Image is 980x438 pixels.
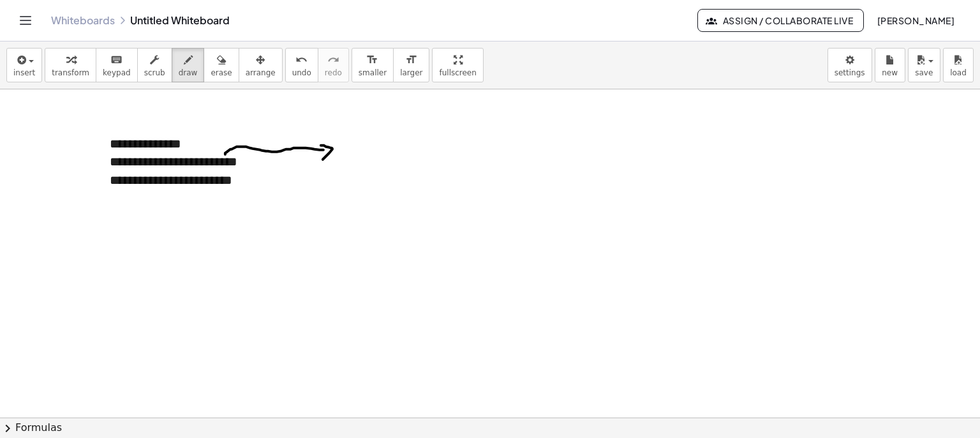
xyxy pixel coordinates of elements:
button: format_sizesmaller [352,48,394,82]
button: new [875,48,905,82]
i: redo [327,52,339,68]
span: erase [211,68,232,77]
button: save [908,48,940,82]
span: scrub [144,68,165,77]
i: format_size [366,52,378,68]
span: [PERSON_NAME] [877,15,954,26]
span: keypad [103,68,131,77]
button: erase [204,48,239,82]
span: draw [179,68,198,77]
span: Assign / Collaborate Live [708,15,853,26]
span: save [915,68,933,77]
button: [PERSON_NAME] [866,9,965,32]
i: undo [295,52,308,68]
span: fullscreen [439,68,476,77]
i: keyboard [110,52,122,68]
button: format_sizelarger [393,48,429,82]
button: transform [45,48,96,82]
span: undo [292,68,311,77]
button: Toggle navigation [15,10,36,31]
button: redoredo [318,48,349,82]
button: fullscreen [432,48,483,82]
span: arrange [246,68,276,77]
a: Whiteboards [51,14,115,27]
button: Assign / Collaborate Live [697,9,864,32]
button: keyboardkeypad [96,48,138,82]
button: insert [6,48,42,82]
span: insert [13,68,35,77]
i: format_size [405,52,417,68]
button: undoundo [285,48,318,82]
button: settings [828,48,872,82]
button: arrange [239,48,283,82]
span: new [882,68,898,77]
span: transform [52,68,89,77]
span: smaller [359,68,387,77]
button: draw [172,48,205,82]
button: scrub [137,48,172,82]
span: load [950,68,967,77]
span: larger [400,68,422,77]
span: settings [835,68,865,77]
button: load [943,48,974,82]
span: redo [325,68,342,77]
